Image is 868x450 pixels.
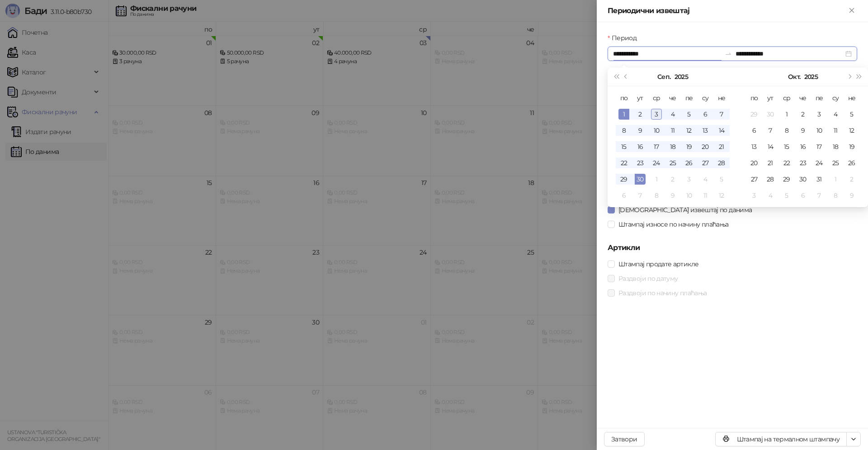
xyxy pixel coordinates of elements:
[830,158,841,168] div: 25
[716,141,727,152] div: 21
[781,174,792,185] div: 29
[749,141,759,152] div: 13
[667,125,678,136] div: 11
[827,106,844,122] td: 2025-10-04
[811,187,827,204] td: 2025-11-07
[651,109,662,120] div: 3
[651,125,662,136] div: 10
[765,174,776,185] div: 28
[700,109,711,120] div: 6
[844,155,860,171] td: 2025-10-26
[814,141,825,152] div: 17
[827,90,844,106] th: су
[684,158,694,168] div: 26
[844,106,860,122] td: 2025-10-05
[616,122,632,139] td: 2025-09-08
[604,432,645,446] button: Затвори
[762,187,778,204] td: 2025-11-04
[749,174,759,185] div: 27
[846,190,857,201] div: 9
[700,174,711,185] div: 4
[854,68,864,86] button: Следећа година (Control + right)
[781,158,792,168] div: 22
[716,158,727,168] div: 28
[648,139,665,155] td: 2025-09-17
[749,109,759,120] div: 29
[700,158,711,168] div: 27
[797,109,808,120] div: 2
[844,171,860,187] td: 2025-11-02
[665,155,681,171] td: 2025-09-25
[715,432,847,446] button: Штампај на термалном штампачу
[615,259,702,269] span: Штампај продате артикле
[830,109,841,120] div: 4
[795,187,811,204] td: 2025-11-06
[665,106,681,122] td: 2025-09-04
[621,68,631,86] button: Претходни месец (PageUp)
[615,274,681,283] span: Раздвоји по датуму
[716,125,727,136] div: 14
[814,158,825,168] div: 24
[811,106,827,122] td: 2025-10-03
[846,109,857,120] div: 5
[781,190,792,201] div: 5
[814,109,825,120] div: 3
[781,109,792,120] div: 1
[681,90,697,106] th: пе
[648,155,665,171] td: 2025-09-24
[648,90,665,106] th: ср
[827,122,844,139] td: 2025-10-11
[667,109,678,120] div: 4
[635,174,646,185] div: 30
[746,139,762,155] td: 2025-10-13
[684,109,694,120] div: 5
[762,106,778,122] td: 2025-09-30
[700,190,711,201] div: 11
[697,171,713,187] td: 2025-10-04
[667,158,678,168] div: 25
[684,141,694,152] div: 19
[665,187,681,204] td: 2025-10-09
[846,158,857,168] div: 26
[667,190,678,201] div: 9
[844,139,860,155] td: 2025-10-19
[762,139,778,155] td: 2025-10-14
[648,106,665,122] td: 2025-09-03
[635,141,646,152] div: 16
[713,171,730,187] td: 2025-10-05
[618,190,629,201] div: 6
[635,190,646,201] div: 7
[811,139,827,155] td: 2025-10-17
[651,158,662,168] div: 24
[651,174,662,185] div: 1
[814,125,825,136] div: 10
[765,141,776,152] div: 14
[797,190,808,201] div: 6
[665,171,681,187] td: 2025-10-02
[804,68,818,86] button: Изабери годину
[632,155,648,171] td: 2025-09-23
[713,90,730,106] th: не
[615,205,755,215] span: [DEMOGRAPHIC_DATA] извештај по данима
[781,141,792,152] div: 15
[616,155,632,171] td: 2025-09-22
[616,139,632,155] td: 2025-09-15
[846,141,857,152] div: 19
[616,106,632,122] td: 2025-09-01
[830,174,841,185] div: 1
[830,190,841,201] div: 8
[716,190,727,201] div: 12
[632,139,648,155] td: 2025-09-16
[778,106,795,122] td: 2025-10-01
[648,171,665,187] td: 2025-10-01
[778,155,795,171] td: 2025-10-22
[846,174,857,185] div: 2
[844,90,860,106] th: не
[681,139,697,155] td: 2025-09-19
[713,106,730,122] td: 2025-09-07
[716,174,727,185] div: 5
[632,187,648,204] td: 2025-10-07
[846,125,857,136] div: 12
[681,155,697,171] td: 2025-09-26
[713,122,730,139] td: 2025-09-14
